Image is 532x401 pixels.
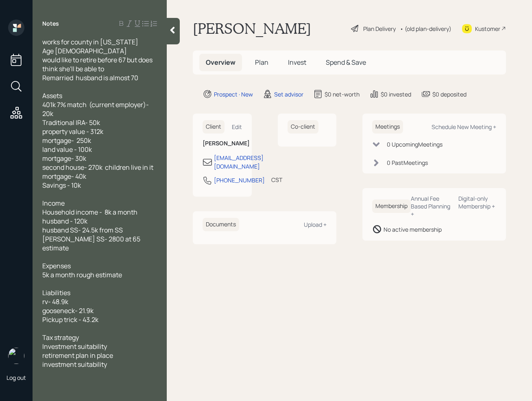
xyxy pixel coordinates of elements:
h6: Membership [372,199,411,213]
span: Savings - 10k [42,181,81,190]
span: investment suitability [42,360,107,369]
div: Annual Fee Based Planning + [411,195,452,218]
span: Age [DEMOGRAPHIC_DATA] [42,46,127,55]
span: Income [42,199,65,208]
img: retirable_logo.png [8,348,24,364]
h6: Client [203,120,225,134]
span: Invest [288,58,306,67]
div: Plan Delivery [363,24,396,33]
div: $0 invested [381,90,411,99]
div: Schedule New Meeting + [432,123,496,131]
span: Liabilities [42,288,70,297]
div: • (old plan-delivery) [400,24,451,33]
div: [PHONE_NUMBER] [214,176,265,184]
span: mortgage- 40k [42,172,86,181]
span: Assets [42,91,62,100]
div: [EMAIL_ADDRESS][DOMAIN_NAME] [214,153,264,171]
span: second house- 270k children live in it [42,163,153,172]
span: Household income - 8k a month [42,208,137,217]
span: husband - 120k [42,217,87,226]
span: [PERSON_NAME] SS- 2800 at 65 estimate [42,234,142,252]
span: gooseneck- 21.9k [42,306,94,315]
span: husband SS- 24.5k from SS [42,226,123,234]
h6: [PERSON_NAME] [203,140,242,147]
span: property value - 312k [42,127,103,136]
h6: Co-client [288,120,318,134]
label: Notes [42,20,59,28]
h1: [PERSON_NAME] [193,20,311,37]
span: Expenses [42,261,71,270]
span: works for county in [US_STATE] [42,37,138,46]
span: Investment suitability [42,342,107,351]
span: retirement plan in place [42,351,113,360]
div: Upload + [304,221,327,228]
div: Edit [232,123,242,131]
div: CST [271,175,282,184]
div: Set advisor [274,90,303,99]
span: Tax strategy [42,333,79,342]
div: Digital-only Membership + [458,195,496,210]
span: 401k 7% match (current employer)- 20k [42,100,150,118]
span: would like to retire before 67 but does think she'll be able to [42,55,154,73]
div: Prospect · New [214,90,253,99]
span: 5k a month rough estimate [42,270,122,279]
span: Plan [255,58,268,67]
h6: Documents [203,218,239,231]
span: land value - 100k [42,145,92,154]
span: Pickup trick - 43.2k [42,315,98,324]
span: Traditional IRA- 50k [42,118,100,127]
span: mortgage- 30k [42,154,86,163]
span: mortgage- 250k [42,136,91,145]
div: 0 Upcoming Meeting s [387,140,443,149]
div: Log out [7,374,26,381]
h6: Meetings [372,120,403,134]
div: $0 net-worth [325,90,360,99]
div: $0 deposited [432,90,467,99]
span: rv- 48.9k [42,297,68,306]
div: No active membership [384,225,442,234]
span: Remarried husband is almost 70 [42,73,138,82]
div: Kustomer [475,24,500,33]
span: Spend & Save [326,58,366,67]
span: Overview [206,58,235,67]
div: 0 Past Meeting s [387,158,428,167]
